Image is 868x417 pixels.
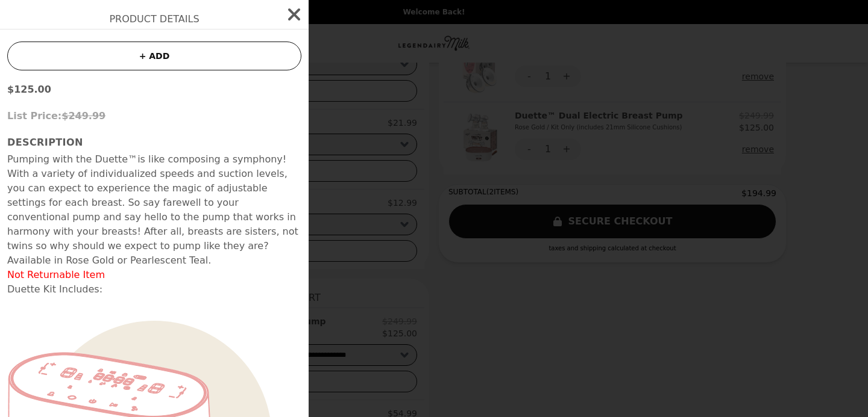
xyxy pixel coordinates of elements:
button: + ADD [7,42,301,70]
p: $125.00 [7,82,301,97]
span: Duette Kit Includes: [7,283,102,295]
span: ™ [128,153,137,165]
p: Available in Rose Gold or Pearlescent Teal. [7,253,301,268]
p: List Price: [7,109,301,123]
strong: Not Returnable Item [7,269,105,280]
h3: Description [7,135,301,150]
span: $249.99 [61,110,105,122]
p: Pumping with the Duette is like composing a symphony! With a variety of individualized speeds and... [7,152,301,253]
